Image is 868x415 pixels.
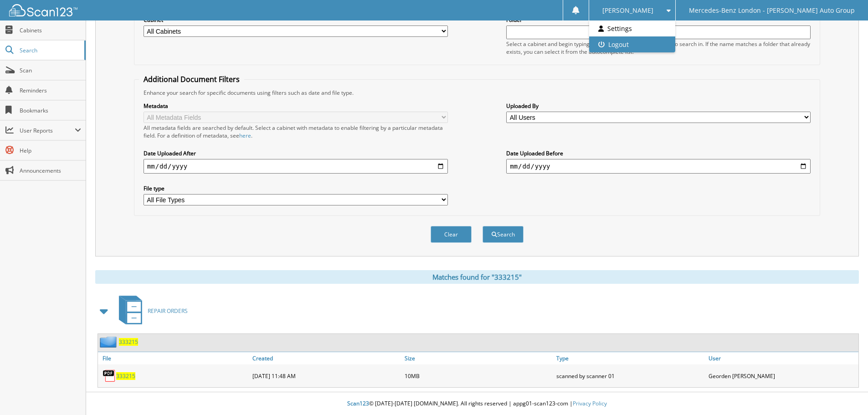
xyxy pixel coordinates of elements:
a: 333215 [116,372,135,380]
a: Size [402,352,555,364]
div: Georden [PERSON_NAME] [706,367,858,385]
a: File [98,352,250,364]
div: All metadata fields are searched by default. Select a cabinet with metadata to enable filtering b... [144,124,448,139]
a: REPAIR ORDERS [113,293,188,329]
a: User [706,352,858,364]
span: Cabinets [20,26,81,34]
div: Select a cabinet and begin typing the name of the folder you want to search in. If the name match... [506,40,811,56]
label: Metadata [144,102,448,110]
label: File type [144,184,448,192]
legend: Additional Document Filters [139,74,244,84]
span: Bookmarks [20,107,81,114]
div: [DATE] 11:48 AM [250,367,402,385]
div: © [DATE]-[DATE] [DOMAIN_NAME]. All rights reserved | appg01-scan123-com | [86,393,868,415]
span: Scan [20,67,81,74]
span: Scan123 [347,400,369,407]
span: [PERSON_NAME] [602,8,653,13]
label: Uploaded By [506,102,811,110]
button: Clear [431,226,472,243]
span: Announcements [20,167,81,174]
div: Matches found for "333215" [95,270,859,284]
button: Search [483,226,524,243]
span: Reminders [20,87,81,94]
a: 333215 [119,338,138,346]
span: Help [20,147,81,154]
img: PDF.png [103,369,116,383]
a: Settings [589,20,675,36]
span: REPAIR ORDERS [148,307,188,315]
a: Logout [589,36,675,52]
span: Mercedes-Benz London - [PERSON_NAME] Auto Group [689,8,855,13]
div: 10MB [402,367,555,385]
label: Date Uploaded Before [506,149,811,157]
img: scan123-logo-white.svg [9,4,77,16]
input: end [506,159,811,174]
div: Enhance your search for specific documents using filters such as date and file type. [139,89,815,97]
span: Search [20,46,80,54]
a: Privacy Policy [573,400,607,407]
label: Date Uploaded After [144,149,448,157]
div: scanned by scanner 01 [554,367,706,385]
iframe: Chat Widget [822,371,868,415]
a: here [239,132,251,139]
a: Created [250,352,402,364]
span: User Reports [20,127,75,134]
img: folder2.png [100,336,119,348]
input: start [144,159,448,174]
a: Type [554,352,706,364]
